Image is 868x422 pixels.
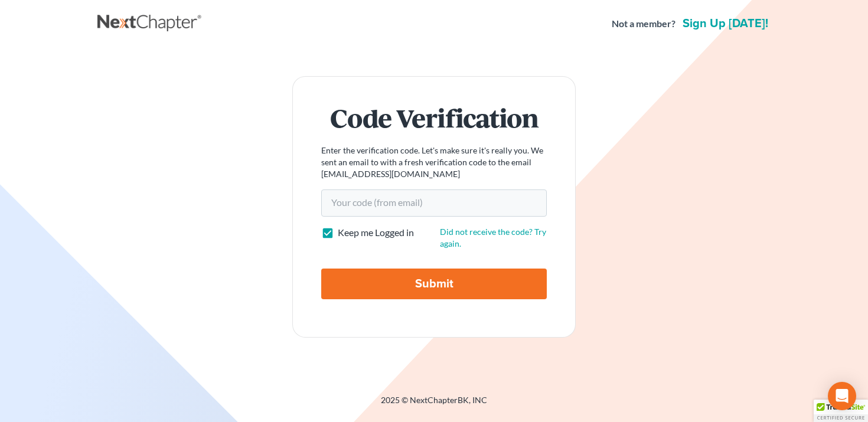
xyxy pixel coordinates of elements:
strong: Not a member? [612,17,676,31]
h1: Code Verification [321,105,547,130]
a: Sign up [DATE]! [680,18,771,30]
div: Open Intercom Messenger [828,382,856,410]
p: Enter the verification code. Let's make sure it's really you. We sent an email to with a fresh ve... [321,145,547,180]
div: 2025 © NextChapterBK, INC [97,394,771,416]
input: Your code (from email) [321,189,547,217]
input: Submit [321,269,547,299]
div: TrustedSite Certified [814,400,868,422]
a: Did not receive the code? Try again. [440,227,546,248]
label: Keep me Logged in [338,226,414,240]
